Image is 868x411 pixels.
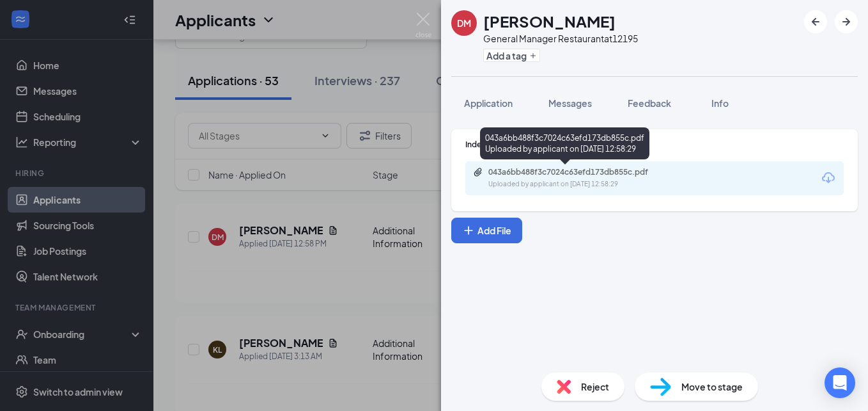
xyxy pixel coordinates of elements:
[808,14,823,29] svg: ArrowLeftNew
[480,127,649,159] div: 043a6bb488f3c7024c63efd173db855c.pdf Uploaded by applicant on [DATE] 12:58:29
[804,10,827,33] button: ArrowLeftNew
[473,167,483,177] svg: Paperclip
[465,139,844,150] div: Indeed Resume
[529,52,537,60] svg: Plus
[483,32,638,45] div: General Manager Restaurant at 12195
[451,218,522,243] button: Add FilePlus
[581,380,609,394] span: Reject
[548,97,592,109] span: Messages
[473,167,680,189] a: Paperclip043a6bb488f3c7024c63efd173db855c.pdfUploaded by applicant on [DATE] 12:58:29
[488,179,680,189] div: Uploaded by applicant on [DATE] 12:58:29
[839,14,854,29] svg: ArrowRight
[628,97,671,109] span: Feedback
[835,10,858,33] button: ArrowRight
[681,380,743,394] span: Move to stage
[462,224,475,237] svg: Plus
[464,97,513,109] span: Application
[483,49,540,62] button: PlusAdd a tag
[711,97,729,109] span: Info
[821,170,836,186] svg: Download
[483,10,616,32] h1: [PERSON_NAME]
[825,367,855,398] div: Open Intercom Messenger
[488,167,667,177] div: 043a6bb488f3c7024c63efd173db855c.pdf
[457,17,471,29] div: DM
